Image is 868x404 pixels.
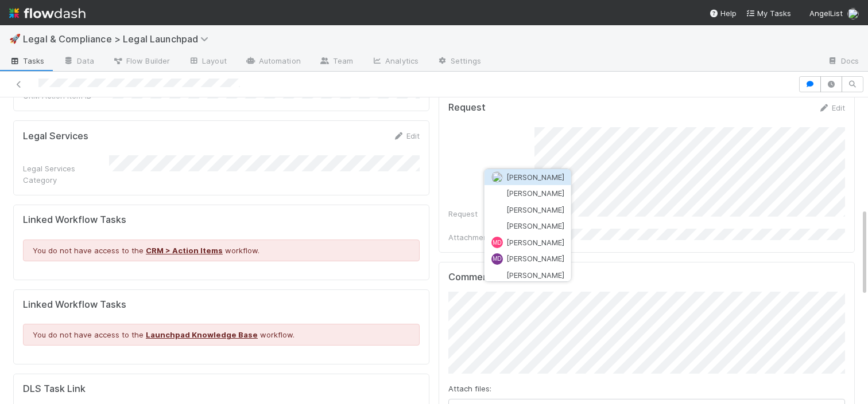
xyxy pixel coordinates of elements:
[23,131,88,142] h5: Legal Services
[485,202,571,218] button: [PERSON_NAME]
[179,53,236,71] a: Layout
[23,214,420,226] h5: Linked Workflow Tasks
[448,232,534,243] div: Attachments
[485,267,571,283] button: [PERSON_NAME]
[493,240,502,246] span: MD
[491,269,503,281] img: avatar_705b8750-32ac-4031-bf5f-ad93a4909bc8.png
[448,102,486,113] h5: Request
[506,172,564,182] span: [PERSON_NAME]
[491,188,503,199] img: avatar_0ae9f177-8298-4ebf-a6c9-cc5c28f3c454.png
[393,131,420,140] a: Edit
[54,53,103,71] a: Data
[9,3,86,23] img: logo-inverted-e16ddd16eac7371096b0.svg
[491,171,503,183] img: avatar_26a72cff-d2f6-445f-be4d-79d164590882.png
[485,169,571,185] button: [PERSON_NAME]
[491,253,503,265] div: Michael Deng
[113,55,170,66] span: Flow Builder
[491,204,503,215] img: avatar_66854b90-094e-431f-b713-6ac88429a2b8.png
[23,299,420,311] h5: Linked Workflow Tasks
[493,256,502,262] span: MD
[146,246,223,255] a: CRM > Action Items
[448,272,845,283] h5: Comments
[485,234,571,250] button: MD[PERSON_NAME]
[23,163,109,186] div: Legal Services Category
[506,270,564,280] span: [PERSON_NAME]
[818,103,845,112] a: Edit
[146,330,258,339] a: Launchpad Knowledge Base
[103,53,179,71] a: Flow Builder
[809,9,843,18] span: AngelList
[9,55,45,66] span: Tasks
[236,53,310,71] a: Automation
[23,33,214,45] span: Legal & Compliance > Legal Launchpad
[448,208,534,219] div: Request
[23,324,420,346] div: You do not have access to the workflow.
[709,7,737,19] div: Help
[506,221,564,230] span: [PERSON_NAME]
[746,9,791,18] span: My Tasks
[485,250,571,266] button: MD[PERSON_NAME]
[491,237,503,248] div: Michael Daugherty
[23,240,420,261] div: You do not have access to the workflow.
[506,254,564,263] span: [PERSON_NAME]
[506,238,564,247] span: [PERSON_NAME]
[362,53,428,71] a: Analytics
[310,53,362,71] a: Team
[491,221,503,232] img: avatar_5106bb14-94e9-4897-80de-6ae81081f36d.png
[818,53,868,71] a: Docs
[448,383,491,394] label: Attach files:
[485,218,571,234] button: [PERSON_NAME]
[428,53,490,71] a: Settings
[485,185,571,201] button: [PERSON_NAME]
[9,34,21,44] span: 🚀
[746,7,791,19] a: My Tasks
[506,189,564,198] span: [PERSON_NAME]
[847,8,859,19] img: avatar_cd087ddc-540b-4a45-9726-71183506ed6a.png
[506,205,564,214] span: [PERSON_NAME]
[23,383,86,395] h5: DLS Task Link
